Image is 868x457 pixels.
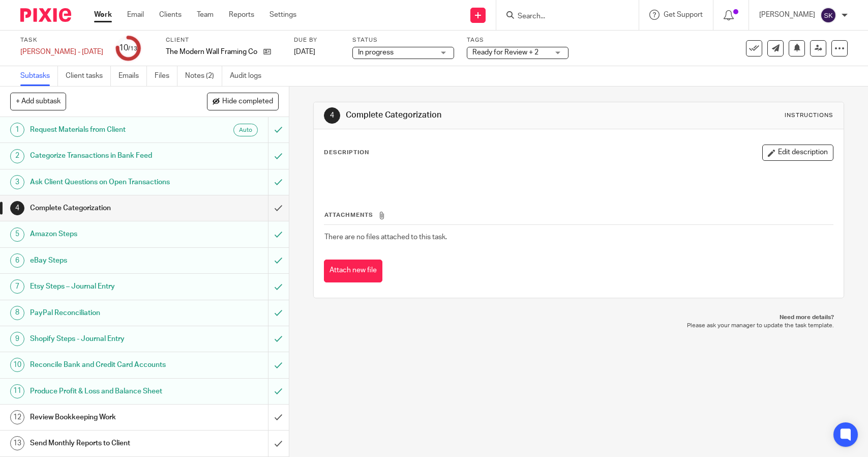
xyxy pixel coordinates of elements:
h1: Complete Categorization [30,201,182,216]
a: Reports [229,10,254,20]
h1: Produce Profit & Loss and Balance Sheet [30,384,182,399]
div: 10 [10,358,24,372]
a: Settings [270,10,296,20]
h1: Amazon Steps [30,226,182,242]
span: Hide completed [222,98,273,106]
div: 8 [10,306,24,320]
a: Emails [118,66,147,86]
button: Attach new file [324,260,382,282]
div: 12 [10,410,24,424]
p: The Modern Wall Framing Co Inc [166,47,258,57]
a: Files [155,66,177,86]
h1: Etsy Steps – Journal Entry [30,279,182,294]
div: [PERSON_NAME] - [DATE] [20,47,103,57]
div: Auto [233,124,258,136]
a: Email [127,10,144,20]
a: Client tasks [66,66,111,86]
div: 5 [10,227,24,242]
p: Need more details? [323,313,833,322]
button: + Add subtask [10,93,66,110]
label: Tags [467,36,568,44]
h1: Request Materials from Client [30,122,182,137]
h1: Review Bookkeeping Work [30,410,182,425]
h1: eBay Steps [30,253,182,268]
span: Get Support [664,11,703,18]
button: Hide completed [207,93,279,110]
div: Instructions [785,111,833,120]
label: Status [352,36,454,44]
div: 6 [10,253,24,268]
a: Work [94,10,112,20]
div: 13 [10,436,24,450]
p: Description [324,149,369,157]
h1: Shopify Steps - Journal Entry [30,331,182,347]
h1: Categorize Transactions in Bank Feed [30,148,182,163]
h1: Complete Categorization [346,110,601,121]
div: Tim - August 2025 [20,47,103,57]
button: Edit description [762,145,833,161]
div: 4 [10,201,24,215]
small: /13 [128,46,137,51]
h1: Send Monthly Reports to Client [30,436,182,451]
a: Team [197,10,214,20]
div: 4 [324,107,340,124]
label: Client [166,36,281,44]
input: Search [517,12,608,21]
a: Audit logs [230,66,269,86]
div: 2 [10,149,24,163]
a: Clients [159,10,182,20]
img: svg%3E [820,7,836,23]
a: Notes (2) [185,66,222,86]
div: 1 [10,123,24,137]
a: Subtasks [20,66,58,86]
label: Task [20,36,103,44]
p: Please ask your manager to update the task template. [323,322,833,330]
img: Pixie [20,8,71,22]
h1: Reconcile Bank and Credit Card Accounts [30,357,182,373]
span: There are no files attached to this task. [324,234,447,241]
span: Attachments [324,212,373,218]
div: 11 [10,384,24,398]
span: Ready for Review + 2 [472,49,538,56]
h1: Ask Client Questions on Open Transactions [30,175,182,190]
div: 3 [10,175,24,189]
p: [PERSON_NAME] [759,10,815,20]
span: In progress [358,49,394,56]
div: 10 [119,42,137,54]
div: 7 [10,279,24,294]
div: 9 [10,332,24,346]
h1: PayPal Reconciliation [30,305,182,321]
span: [DATE] [294,48,315,55]
label: Due by [294,36,340,44]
